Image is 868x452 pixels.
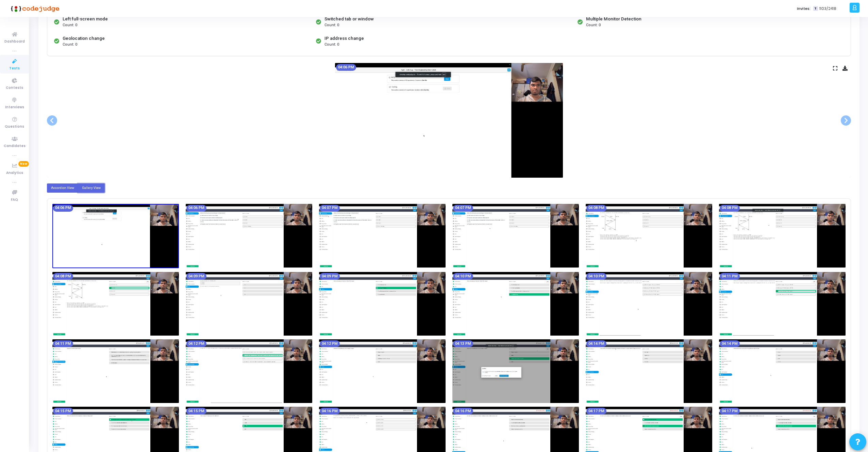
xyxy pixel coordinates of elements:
mat-chip: 04:17 PM [720,408,740,415]
img: screenshot-1754908912504.jpeg [52,339,179,403]
span: Interviews [5,104,24,110]
img: screenshot-1754908792499.jpeg [319,272,446,336]
span: New [18,161,29,167]
div: IP address change [324,35,364,42]
span: Count: 0 [586,22,601,28]
span: Count: 0 [63,22,77,28]
mat-chip: 04:11 PM [53,340,73,347]
img: logo [9,2,60,15]
div: Multiple Monitor Detection [586,16,641,22]
mat-chip: 04:13 PM [453,340,473,347]
span: 1103/2418 [819,6,836,12]
mat-chip: 04:16 PM [320,408,340,415]
span: T [813,6,818,11]
img: screenshot-1754908942506.jpeg [186,339,312,403]
div: Left full-screen mode [63,16,108,22]
span: Questions [5,124,24,130]
img: screenshot-1754909017454.jpeg [452,339,579,403]
img: screenshot-1754908732497.jpeg [52,272,179,336]
mat-chip: 04:09 PM [320,273,340,280]
img: screenshot-1754908622322.jpeg [319,204,446,268]
span: Tests [9,66,20,71]
mat-chip: 04:14 PM [720,340,740,347]
label: Accordion View [47,183,78,193]
img: screenshot-1754908592321.jpeg [186,204,312,268]
img: screenshot-1754908762499.jpeg [186,272,312,336]
span: Candidates [4,143,26,149]
mat-chip: 04:08 PM [53,273,73,280]
img: screenshot-1754908561998.jpeg [335,63,563,178]
mat-chip: 04:06 PM [186,205,206,212]
mat-chip: 04:07 PM [453,205,473,212]
mat-chip: 04:14 PM [586,340,606,347]
mat-chip: 04:11 PM [720,273,740,280]
span: Count: 0 [63,42,77,48]
span: Count: 0 [324,42,339,48]
label: Invites: [797,6,811,12]
span: Analytics [6,170,23,176]
span: Contests [6,85,23,91]
mat-chip: 04:08 PM [586,205,606,212]
label: Gallery View [78,183,105,193]
mat-chip: 04:17 PM [586,408,606,415]
mat-chip: 04:15 PM [186,408,206,415]
img: screenshot-1754908852438.jpeg [586,272,712,336]
div: Geolocation change [63,35,105,42]
img: screenshot-1754908652327.jpeg [452,204,579,268]
img: screenshot-1754909077458.jpeg [719,339,846,403]
div: Switched tab or window [324,16,374,22]
mat-chip: 04:06 PM [53,205,73,212]
mat-chip: 04:07 PM [320,205,340,212]
span: Count: 0 [324,22,339,28]
mat-chip: 04:16 PM [453,408,473,415]
span: Dashboard [4,39,25,45]
img: screenshot-1754908561998.jpeg [52,204,179,268]
mat-chip: 04:12 PM [320,340,340,347]
mat-chip: 04:15 PM [53,408,73,415]
mat-chip: 04:08 PM [720,205,740,212]
img: screenshot-1754908682327.jpeg [586,204,712,268]
mat-chip: 04:09 PM [186,273,206,280]
img: screenshot-1754908972507.jpeg [319,339,446,403]
mat-chip: 04:10 PM [586,273,606,280]
mat-chip: 04:12 PM [186,340,206,347]
img: screenshot-1754908882439.jpeg [719,272,846,336]
mat-chip: 04:10 PM [453,273,473,280]
span: FAQ [11,197,18,203]
mat-chip: 04:06 PM [336,64,356,71]
img: screenshot-1754909047457.jpeg [586,339,712,403]
img: screenshot-1754908822508.jpeg [452,272,579,336]
img: screenshot-1754908702495.jpeg [719,204,846,268]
